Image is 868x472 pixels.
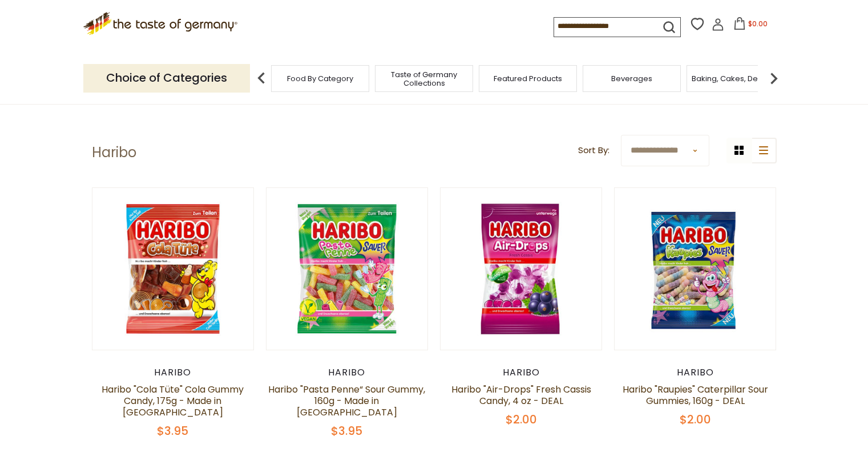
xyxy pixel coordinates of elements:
[506,411,537,427] span: $2.00
[451,383,591,407] a: Haribo "Air-Drops" Fresh Cassis Candy, 4 oz - DEAL
[92,144,136,161] h1: Haribo
[287,74,353,83] a: Food By Category
[268,383,425,419] a: Haribo "Pasta Penne“ Sour Gummy, 160g - Made in [GEOGRAPHIC_DATA]
[157,423,188,439] span: $3.95
[441,188,602,350] img: Haribo Air Drops Fresh Cassis
[578,143,609,158] label: Sort By:
[680,411,711,427] span: $2.00
[92,188,254,350] img: Haribo Cola Tute
[102,383,244,419] a: Haribo "Cola Tüte" Cola Gummy Candy, 175g - Made in [GEOGRAPHIC_DATA]
[623,383,768,407] a: Haribo "Raupies" Caterpillar Sour Gummies, 160g - DEAL
[494,74,562,83] a: Featured Products
[83,64,250,92] p: Choice of Categories
[378,70,470,87] a: Taste of Germany Collections
[692,74,780,83] a: Baking, Cakes, Desserts
[614,367,777,378] div: Haribo
[250,67,273,90] img: previous arrow
[266,367,429,378] div: Haribo
[748,19,768,29] span: $0.00
[267,188,428,350] img: Haribo Pasta Penne
[331,423,362,439] span: $3.95
[440,367,603,378] div: Haribo
[611,74,652,83] a: Beverages
[762,67,785,90] img: next arrow
[615,188,776,350] img: Haribo Raupies Sauer
[726,17,775,34] button: $0.00
[92,367,255,378] div: Haribo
